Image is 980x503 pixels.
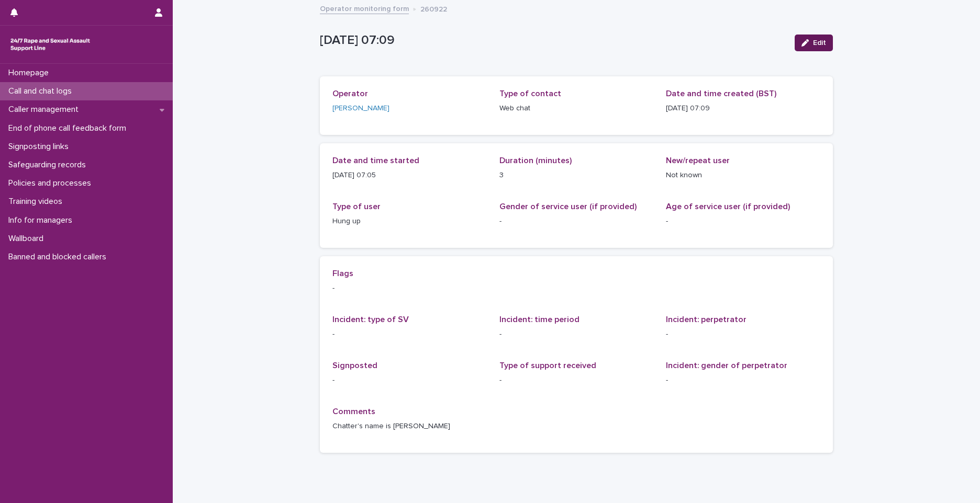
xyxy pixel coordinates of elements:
p: - [332,329,487,340]
button: Edit [795,35,833,51]
span: Comments [332,407,375,416]
span: Operator [332,89,368,98]
p: [DATE] 07:09 [666,103,820,114]
span: Date and time created (BST) [666,89,776,98]
p: - [332,283,820,294]
p: Training videos [4,197,71,207]
p: Homepage [4,68,57,78]
p: Banned and blocked callers [4,252,115,262]
p: Safeguarding records [4,160,94,170]
span: New/repeat user [666,156,730,165]
p: Info for managers [4,215,81,225]
p: Caller management [4,105,87,115]
span: Signposted [332,361,377,370]
p: Web chat [499,103,654,114]
p: Signposting links [4,142,77,152]
span: Gender of service user (if provided) [499,202,637,211]
p: [DATE] 07:09 [320,33,786,48]
p: Wallboard [4,234,52,244]
p: 260922 [420,3,447,14]
p: - [666,216,820,227]
span: Duration (minutes) [499,156,572,165]
span: Type of support received [499,361,596,370]
p: End of phone call feedback form [4,123,135,133]
p: [DATE] 07:05 [332,170,487,181]
span: Edit [813,39,826,47]
p: - [332,375,487,386]
p: Hung up [332,216,487,227]
p: 3 [499,170,654,181]
p: Chatter's name is [PERSON_NAME] [332,421,820,432]
p: - [499,329,654,340]
p: Not known [666,170,820,181]
img: rhQMoQhaT3yELyF149Cw [8,34,92,55]
span: Incident: time period [499,315,580,324]
span: Incident: gender of perpetrator [666,361,787,370]
span: Flags [332,269,353,278]
span: Incident: type of SV [332,315,409,324]
p: - [666,329,820,340]
span: Date and time started [332,156,419,165]
span: Type of contact [499,89,561,98]
a: Operator monitoring form [320,2,409,14]
p: Policies and processes [4,178,99,188]
span: Type of user [332,202,381,211]
span: Incident: perpetrator [666,315,747,324]
a: [PERSON_NAME] [332,103,389,114]
span: Age of service user (if provided) [666,202,790,211]
p: - [499,375,654,386]
p: - [666,375,820,386]
p: - [499,216,654,227]
p: Call and chat logs [4,86,80,96]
